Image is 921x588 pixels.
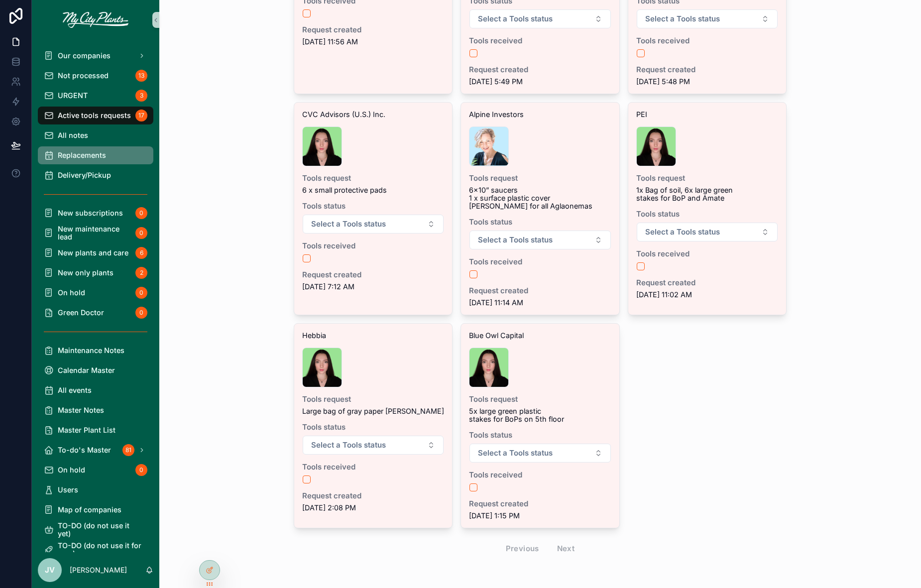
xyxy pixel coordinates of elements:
span: Blue Owl Capital [469,332,524,340]
a: On hold0 [38,284,153,302]
span: Master Notes [58,406,104,414]
span: Tools status [469,431,611,439]
a: All events [38,381,153,399]
a: Calendar Master [38,361,153,379]
a: Master Notes [38,401,153,419]
span: JV [45,564,55,576]
span: Our companies [58,52,111,60]
span: [DATE] 11:56 AM [302,38,445,46]
span: Hebbia [302,332,326,340]
div: 13 [135,70,147,82]
span: Request created [636,66,779,74]
span: Tools received [302,242,445,250]
span: Tools status [636,210,779,218]
div: 17 [135,110,147,121]
a: Our companies [38,47,153,65]
span: Request created [636,279,779,287]
a: PEITools request1x Bag of soil, 6x large green stakes for BoP and AmateTools statusSelect ButtonT... [628,102,787,315]
span: Large bag of gray paper [PERSON_NAME] [302,407,445,415]
div: 0 [135,307,147,319]
span: Tools received [636,250,779,258]
span: Delivery/Pickup [58,171,111,179]
span: Select a Tools status [478,14,553,24]
span: Calendar Master [58,366,115,374]
a: Alpine InvestorsTools request6x10” saucers 1 x surface plastic cover [PERSON_NAME] for all Aglaon... [460,102,620,315]
div: 0 [135,464,147,476]
a: Map of companies [38,501,153,519]
span: Select a Tools status [645,14,720,24]
div: 0 [135,207,147,219]
a: Not processed13 [38,67,153,85]
span: Not processed [58,72,109,80]
button: Select Button [637,223,778,241]
a: HebbiaTools requestLarge bag of gray paper [PERSON_NAME]Tools statusSelect ButtonTools receivedRe... [294,323,453,528]
a: New only plants2 [38,264,153,282]
span: 6x10” saucers 1 x surface plastic cover [PERSON_NAME] for all Aglaonemas [469,186,611,210]
span: Tools request [469,174,611,182]
button: Select Button [303,215,444,234]
span: New only plants [58,269,114,277]
div: 3 [135,90,147,102]
span: Green Doctor [58,309,104,317]
a: CVC Advisors (U.S.) Inc.Tools request6 x small protective padsTools statusSelect ButtonTools rece... [294,102,453,315]
span: Tools received [469,471,611,479]
button: Select Button [469,444,611,463]
a: TO-DO (do not use it yet) [38,521,153,539]
span: Select a Tools status [645,227,720,237]
span: Request created [469,287,611,295]
span: On hold [58,466,85,474]
span: Tools received [302,463,445,471]
a: On hold0 [38,461,153,479]
span: [DATE] 2:08 PM [302,504,445,512]
a: New plants and care6 [38,244,153,262]
span: Master Plant List [58,426,115,434]
span: Tools status [469,218,611,226]
button: Select Button [303,436,444,455]
a: Green Doctor0 [38,304,153,322]
span: New maintenance lead [58,225,131,241]
a: Replacements [38,146,153,164]
button: Select Button [469,9,611,28]
span: Select a Tools status [311,219,386,229]
span: Maintenance Notes [58,347,124,354]
button: Select Button [637,9,778,28]
span: Request created [469,500,611,508]
a: Users [38,481,153,499]
span: Map of companies [58,506,121,514]
p: [PERSON_NAME] [70,565,127,575]
span: All events [58,386,92,394]
a: To-do's Master81 [38,441,153,459]
a: Maintenance Notes [38,342,153,359]
a: Active tools requests17 [38,107,153,124]
span: Request created [302,492,445,500]
a: Master Plant List [38,421,153,439]
a: Delivery/Pickup [38,166,153,184]
span: TO-DO (do not use it yet) [58,522,143,538]
img: App logo [63,12,128,28]
span: [DATE] 11:02 AM [636,291,779,299]
span: [DATE] 1:15 PM [469,512,611,520]
span: TO-DO (do not use it for now) [58,542,143,558]
span: Tools status [302,202,445,210]
span: 1x Bag of soil, 6x large green stakes for BoP and Amate [636,186,779,202]
a: New subscriptions0 [38,204,153,222]
span: CVC Advisors (U.S.) Inc. [302,111,385,118]
span: Tools request [636,174,779,182]
span: All notes [58,131,88,139]
span: Request created [302,271,445,279]
span: To-do's Master [58,446,111,454]
div: 0 [135,287,147,299]
a: All notes [38,126,153,144]
span: [DATE] 7:12 AM [302,283,445,291]
div: 81 [122,444,134,456]
span: Select a Tools status [478,235,553,245]
div: scrollable content [32,40,159,552]
span: Tools status [302,423,445,431]
span: [DATE] 11:14 AM [469,299,611,307]
span: [DATE] 5:48 PM [636,78,779,86]
button: Select Button [469,231,611,249]
a: New maintenance lead0 [38,224,153,242]
div: 6 [135,247,147,259]
span: Replacements [58,151,106,159]
span: 6 x small protective pads [302,186,445,194]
